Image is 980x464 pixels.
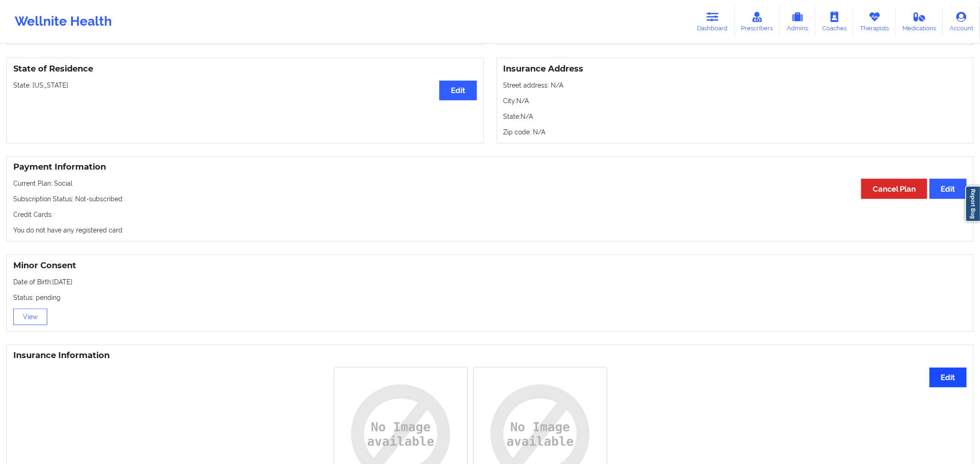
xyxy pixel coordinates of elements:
p: State: [US_STATE] [13,81,477,90]
p: Date of Birth: [DATE] [13,277,967,287]
a: Therapists [853,6,896,37]
a: Dashboard [691,6,735,37]
button: View [13,309,47,325]
button: Edit [930,368,967,387]
p: Street address: N/A [504,81,967,90]
a: Report Bug [965,186,980,222]
h3: State of Residence [13,64,477,74]
p: City: N/A [504,96,967,105]
a: Account [943,6,980,37]
button: Cancel Plan [861,179,927,199]
p: Status: pending [13,293,967,302]
button: Edit [439,81,476,100]
p: You do not have any registered card [13,226,967,235]
a: Medications [896,6,943,37]
h3: Payment Information [13,162,967,172]
p: Current Plan: Social [13,179,967,188]
h3: Minor Consent [13,260,967,271]
p: State: N/A [504,112,967,121]
h3: Insurance Address [504,64,967,74]
a: Coaches [815,6,853,37]
button: Edit [930,179,967,199]
p: Zip code: N/A [504,127,967,137]
h3: Insurance Information [13,350,967,361]
p: Credit Cards: [13,210,967,219]
a: Admins [780,6,815,37]
p: Subscription Status: Not-subscribed [13,194,967,204]
a: Prescribers [735,6,780,37]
